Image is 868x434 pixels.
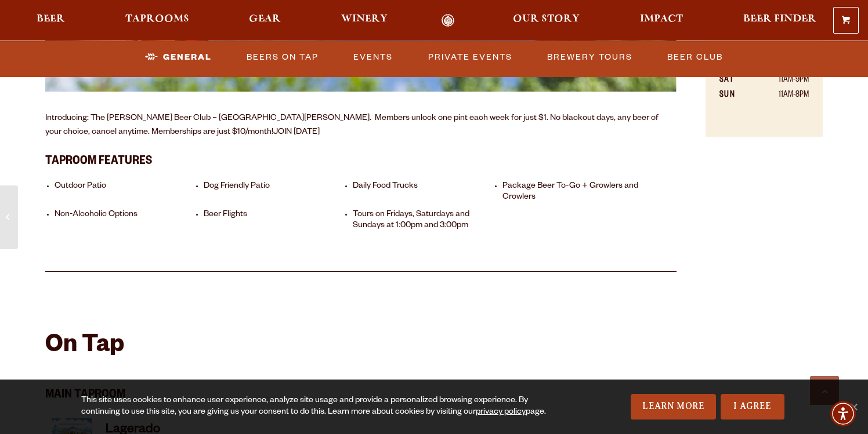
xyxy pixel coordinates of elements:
[118,14,197,27] a: Taprooms
[743,14,816,24] span: Beer Finder
[632,14,690,27] a: Impact
[663,43,728,70] a: Beer Club
[502,181,646,203] li: Package Beer To-Go + Growlers and Crowlers
[45,148,677,172] h3: Taproom Features
[476,408,526,417] a: privacy policy
[631,394,716,420] a: Learn More
[542,43,637,70] a: Brewery Tours
[334,14,395,27] a: Winery
[45,333,124,361] h2: On Tap
[736,14,824,27] a: Beer Finder
[751,88,809,103] td: 11AM-8PM
[140,43,216,70] a: General
[242,43,323,70] a: Beers on Tap
[81,395,567,418] div: This site uses cookies to enhance user experience, analyze site usage and provide a personalized ...
[640,14,683,24] span: Impact
[513,14,580,24] span: Our Story
[45,373,677,406] h3: Main Taproom
[353,210,496,232] li: Tours on Fridays, Saturdays and Sundays at 1:00pm and 3:00pm
[29,14,73,27] a: Beer
[810,376,839,405] a: Scroll to top
[204,181,347,203] li: Dog Friendly Patio
[341,14,388,24] span: Winery
[719,88,751,103] th: SUN
[721,394,784,420] a: I Agree
[45,112,677,140] p: Introducing: The [PERSON_NAME] Beer Club – [GEOGRAPHIC_DATA][PERSON_NAME]. Members unlock one pin...
[55,181,198,203] li: Outdoor Patio
[719,73,751,88] th: SAT
[55,210,198,232] li: Non-Alcoholic Options
[273,128,320,137] a: JOIN [DATE]
[751,73,809,88] td: 11AM-9PM
[830,401,856,426] div: Accessibility Menu
[249,14,281,24] span: Gear
[349,43,397,70] a: Events
[37,14,65,24] span: Beer
[426,14,470,27] a: Odell Home
[353,181,496,203] li: Daily Food Trucks
[204,210,347,232] li: Beer Flights
[505,14,587,27] a: Our Story
[241,14,288,27] a: Gear
[125,14,189,24] span: Taprooms
[424,43,517,70] a: Private Events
